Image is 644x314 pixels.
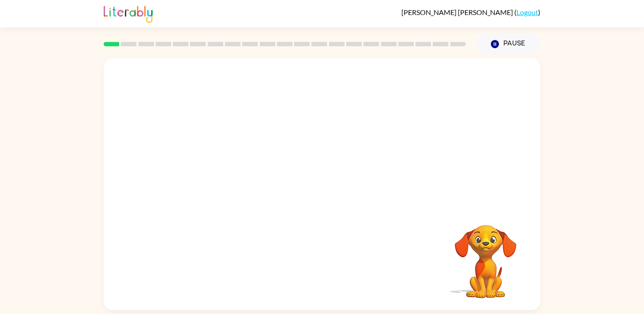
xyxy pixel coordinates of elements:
div: ( ) [401,8,540,16]
img: Literably [104,4,153,23]
span: [PERSON_NAME] [PERSON_NAME] [401,8,514,16]
video: Your browser must support playing .mp4 files to use Literably. Please try using another browser. [442,211,530,299]
a: Logout [517,8,538,16]
button: Pause [476,34,540,54]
